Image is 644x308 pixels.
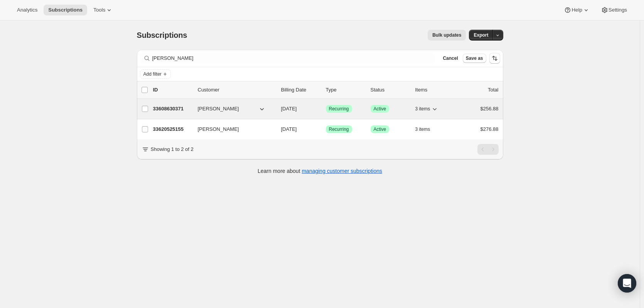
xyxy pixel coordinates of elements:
p: Status [371,86,409,94]
button: Analytics [12,5,42,15]
span: Recurring [329,106,349,112]
button: Export [469,30,493,41]
div: Type [326,86,364,94]
span: Subscriptions [48,7,83,13]
span: Cancel [443,55,458,61]
button: Tools [89,5,118,15]
span: [DATE] [281,106,297,112]
button: 3 items [415,103,439,114]
button: Settings [596,5,632,15]
span: Export [474,32,488,38]
p: Showing 1 to 2 of 2 [151,146,194,153]
button: Sort the results [489,53,500,64]
button: 3 items [415,124,439,135]
div: IDCustomerBilling DateTypeStatusItemsTotal [153,86,499,94]
span: Active [374,106,386,112]
span: Settings [609,7,627,13]
span: Subscriptions [137,31,187,39]
span: [PERSON_NAME] [198,105,239,113]
span: $256.88 [480,106,499,112]
span: 3 items [415,126,430,132]
span: [DATE] [281,126,297,132]
p: 33620525155 [153,125,192,133]
span: $276.88 [480,126,499,132]
button: [PERSON_NAME] [193,123,270,135]
span: Tools [93,7,105,13]
div: Items [415,86,454,94]
button: Save as [463,54,486,63]
button: Help [559,5,594,15]
div: 33620525155[PERSON_NAME][DATE]SuccessRecurringSuccessActive3 items$276.88 [153,124,499,135]
p: Customer [198,86,275,94]
span: 3 items [415,106,430,112]
span: Add filter [143,71,162,77]
p: Billing Date [281,86,320,94]
input: Filter subscribers [152,53,435,64]
span: Recurring [329,126,349,132]
p: ID [153,86,192,94]
button: Cancel [440,54,461,63]
p: 33608630371 [153,105,192,113]
a: managing customer subscriptions [302,168,382,174]
div: Open Intercom Messenger [618,274,636,293]
div: 33608630371[PERSON_NAME][DATE]SuccessRecurringSuccessActive3 items$256.88 [153,103,499,114]
span: Analytics [17,7,37,13]
p: Learn more about [258,167,382,175]
span: Active [374,126,386,132]
nav: Pagination [477,144,499,155]
p: Total [488,86,498,94]
span: Help [572,7,582,13]
span: Bulk updates [432,32,461,38]
button: Bulk updates [428,30,466,41]
button: Add filter [140,69,171,79]
span: Save as [466,55,483,61]
button: Subscriptions [44,5,87,15]
button: [PERSON_NAME] [193,103,270,115]
span: [PERSON_NAME] [198,125,239,133]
